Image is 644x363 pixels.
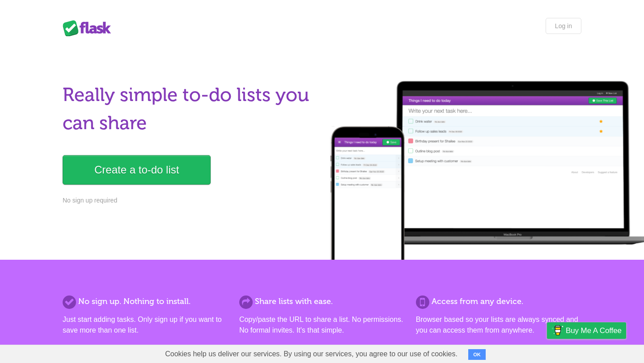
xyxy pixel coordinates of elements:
[63,314,228,336] p: Just start adding tasks. Only sign up if you want to save more than one list.
[416,314,581,336] p: Browser based so your lists are always synced and you can access them from anywhere.
[468,349,486,360] button: OK
[566,323,622,338] span: Buy me a coffee
[63,196,317,205] p: No sign up required
[63,81,317,137] h1: Really simple to-do lists you can share
[63,295,228,308] h2: No sign up. Nothing to install.
[63,155,211,185] a: Create a to-do list
[239,295,405,308] h2: Share lists with ease.
[547,322,626,339] a: Buy me a coffee
[546,18,581,34] a: Log in
[239,314,405,336] p: Copy/paste the URL to share a list. No permissions. No formal invites. It's that simple.
[156,345,466,363] span: Cookies help us deliver our services. By using our services, you agree to our use of cookies.
[416,295,581,308] h2: Access from any device.
[63,20,116,36] div: Flask Lists
[551,323,563,338] img: Buy me a coffee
